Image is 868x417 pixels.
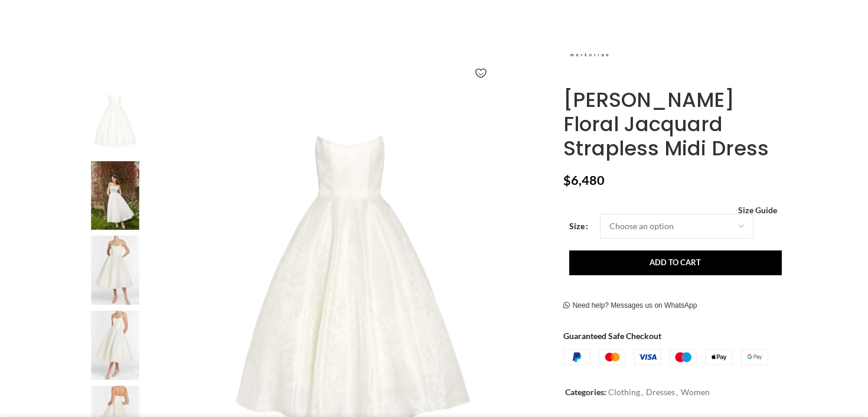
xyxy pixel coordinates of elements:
img: guaranteed-safe-checkout-bordered.j [563,348,768,365]
h1: [PERSON_NAME] Floral Jacquard Strapless Midi Dress [563,88,786,160]
span: , [676,386,678,399]
a: Need help? Messages us on WhatsApp [563,301,697,311]
bdi: 6,480 [563,172,605,187]
img: Markarian gowns [79,236,151,305]
img: sMarkarianafiyaa gown [79,311,151,380]
a: Clothing [608,387,640,397]
span: , [641,386,643,399]
label: Size [569,219,588,232]
img: Markarian dress [79,161,151,230]
span: Categories: [565,387,606,397]
img: Markarian [79,86,151,155]
strong: Guaranteed Safe Checkout [563,331,661,341]
a: Women [681,387,710,397]
button: Add to cart [569,250,782,275]
img: Markarian [563,29,616,82]
span: $ [563,172,571,187]
a: Dresses [646,387,675,397]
